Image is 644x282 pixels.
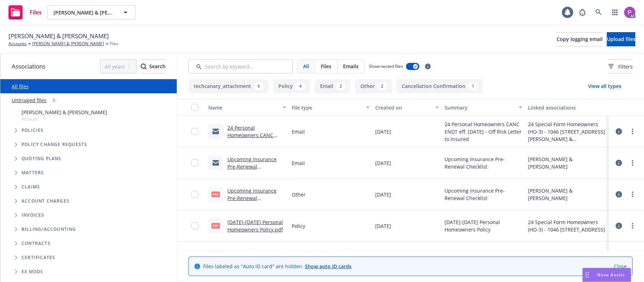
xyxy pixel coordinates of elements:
[30,10,42,15] span: Files
[191,128,198,135] input: Toggle Row Selected
[22,142,87,147] span: Policy change requests
[191,222,198,229] input: Toggle Row Selected
[336,82,346,90] div: 2
[296,82,305,90] div: 4
[22,199,69,203] span: Account charges
[375,159,391,167] span: [DATE]
[12,83,29,90] a: All files
[592,5,606,19] a: Search
[22,255,55,260] span: Certificates
[628,190,637,199] a: more
[528,104,606,111] div: Linked associations
[141,59,166,74] button: SearchSearch
[607,32,636,46] button: Upload files
[525,99,609,116] button: Linked associations
[528,135,606,143] div: [PERSON_NAME] & [PERSON_NAME]
[375,222,391,230] span: [DATE]
[343,63,359,70] span: Emails
[188,59,293,74] input: Search by keyword...
[188,79,269,93] button: techcanary_attachment
[608,63,633,70] span: Filters
[211,192,220,197] span: pdf
[22,116,107,122] span: Account
[292,159,305,167] span: Email
[227,124,278,161] a: 24 Personal Homeowners CANC ENDT eff. [DATE] - Off Risk Letter to Insured.eml
[6,2,45,22] a: Files
[315,79,351,93] button: Email
[205,99,289,116] button: Name
[468,82,478,90] div: 1
[292,104,362,111] div: File type
[618,63,633,70] span: Filters
[628,222,637,230] a: more
[355,79,392,93] button: Other
[227,219,283,233] a: [DATE]-[DATE] Personal Homeowners Policy.pdf
[528,155,606,170] div: [PERSON_NAME] & [PERSON_NAME]
[375,128,391,135] span: [DATE]
[377,82,387,90] div: 2
[577,79,633,93] button: View all types
[141,60,166,73] div: Search
[624,7,636,18] img: photo
[141,64,146,69] svg: Search
[321,63,331,70] span: Files
[22,157,62,161] span: Quoting plans
[289,99,372,116] button: File type
[22,128,44,133] span: Policies
[191,191,198,198] input: Toggle Row Selected
[445,121,522,143] span: 24 Personal Homeowners CANC ENDT eff. [DATE] - Off Risk Letter to Insured
[445,104,515,111] div: Summary
[445,155,522,170] span: Upcoming Insurance Pre-Renewal Checklist
[528,121,606,135] div: 24 Special Form Homeowners (HO-3) - 1046 [STREET_ADDRESS]
[8,31,109,41] span: [PERSON_NAME] & [PERSON_NAME]
[557,36,603,42] span: Copy logging email
[608,5,622,19] a: Switch app
[22,270,43,274] span: Ex Mods
[292,128,305,135] span: Email
[375,104,431,111] div: Created on
[53,9,115,16] span: [PERSON_NAME] & [PERSON_NAME]
[22,171,44,175] span: Matters
[375,191,391,198] span: [DATE]
[273,79,311,93] button: Policy
[396,79,483,93] button: Cancellation Confirmation
[292,222,305,230] span: Policy
[628,159,637,167] a: more
[22,213,45,217] span: Invoices
[0,107,177,222] div: Tree Example
[583,268,592,282] div: Drag to move
[208,104,278,111] div: Name
[191,159,198,166] input: Toggle Row Selected
[191,104,198,111] input: Select all
[12,96,46,104] a: Untriaged files
[372,99,442,116] button: Created on
[369,63,403,69] span: Show nested files
[442,99,525,116] button: Summary
[22,241,51,246] span: Contracts
[12,62,46,71] span: Associations
[628,127,637,136] a: more
[227,187,277,209] a: Upcoming Insurance Pre-Renewal Checklist.pdf
[445,187,522,202] span: Upcoming Insurance Pre-Renewal Checklist
[445,218,522,233] span: [DATE]-[DATE] Personal Homeowners Policy
[528,187,606,202] div: [PERSON_NAME] & [PERSON_NAME]
[110,41,118,47] span: Files
[49,96,59,104] div: 0
[528,218,606,233] div: 24 Special Form Homeowners (HO-3) - 1046 [STREET_ADDRESS]
[303,63,309,70] span: All
[22,185,40,189] span: Claims
[528,250,606,265] div: [PERSON_NAME] & [PERSON_NAME]
[227,156,277,177] a: Upcoming Insurance Pre-Renewal Checklist.msg
[47,5,136,19] button: [PERSON_NAME] & [PERSON_NAME]
[614,263,627,270] a: Close
[575,5,590,19] a: Report a Bug
[254,82,263,90] div: 6
[22,227,76,231] span: Billing/Accounting
[582,268,631,282] button: Nova Assist
[32,41,104,47] a: [PERSON_NAME] & [PERSON_NAME]
[597,272,625,278] span: Nova Assist
[8,41,27,47] a: Accounts
[608,59,633,74] button: Filters
[22,108,107,116] span: [PERSON_NAME] & [PERSON_NAME]
[211,223,220,228] span: pdf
